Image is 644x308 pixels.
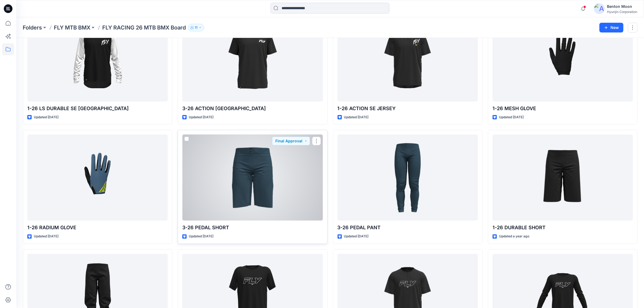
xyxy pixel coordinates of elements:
a: Folders [23,24,42,31]
p: 1-26 MESH GLOVE [493,105,633,112]
a: 1-26 RADIUM GLOVE [27,135,168,221]
p: 1-26 LS DURABLE SE [GEOGRAPHIC_DATA] [27,105,168,112]
a: 1-26 ACTION SE JERSEY [338,15,478,101]
a: FLY MTB BMX [54,24,90,31]
a: 1-26 DURABLE SHORT [493,135,633,221]
p: 3-26 PEDAL PANT [338,224,478,231]
div: Benton Moon [607,3,637,10]
p: Updated [DATE] [344,114,369,120]
a: 1-26 MESH GLOVE [493,15,633,101]
a: 3-26 PEDAL SHORT [182,135,323,221]
p: Updated [DATE] [344,234,369,239]
p: Updated [DATE] [189,234,213,239]
div: Hyunjin Corporation [607,10,637,14]
p: 1-26 ACTION SE JERSEY [338,105,478,112]
p: Updated [DATE] [34,114,58,120]
p: FLY RACING 26 MTB BMX Board [102,24,186,31]
p: Updated [DATE] [34,234,58,239]
p: 1-26 DURABLE SHORT [493,224,633,231]
p: Updated a year ago [499,234,529,239]
button: 11 [188,24,204,31]
a: 1-26 LS DURABLE SE JERSEY [27,15,168,101]
p: 3-26 PEDAL SHORT [182,224,323,231]
p: 11 [195,25,197,31]
p: Updated [DATE] [189,114,213,120]
a: 3-26 ACTION JERSEY [182,15,323,101]
p: 1-26 RADIUM GLOVE [27,224,168,231]
a: 3-26 PEDAL PANT [338,135,478,221]
img: avatar [594,3,605,14]
p: 3-26 ACTION [GEOGRAPHIC_DATA] [182,105,323,112]
button: New [599,23,623,32]
p: Updated [DATE] [499,114,524,120]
